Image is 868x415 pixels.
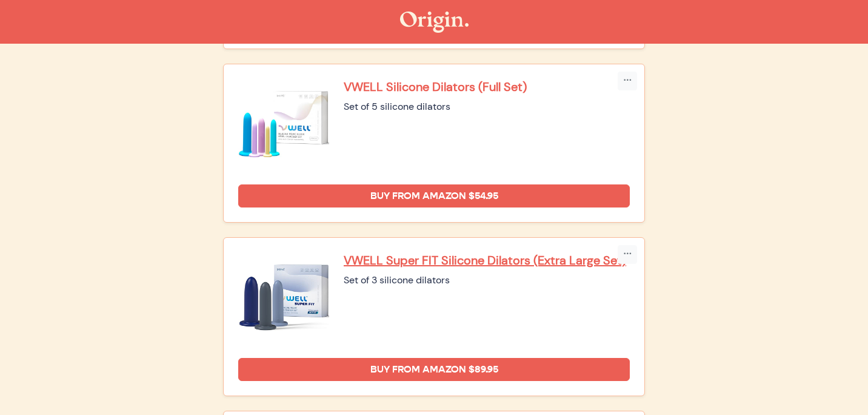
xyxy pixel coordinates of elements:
a: VWELL Super FIT Silicone Dilators (Extra Large Set) [344,252,630,268]
a: Buy from Amazon $54.95 [238,184,630,207]
img: The Origin Shop [400,12,469,33]
div: Set of 3 silicone dilators [344,273,630,288]
a: Buy from Amazon $89.95 [238,358,630,381]
div: Set of 5 silicone dilators [344,100,630,114]
img: VWELL Super FIT Silicone Dilators (Extra Large Set) [238,252,329,343]
img: VWELL Silicone Dilators (Full Set) [238,79,329,170]
a: VWELL Silicone Dilators (Full Set) [344,79,630,95]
